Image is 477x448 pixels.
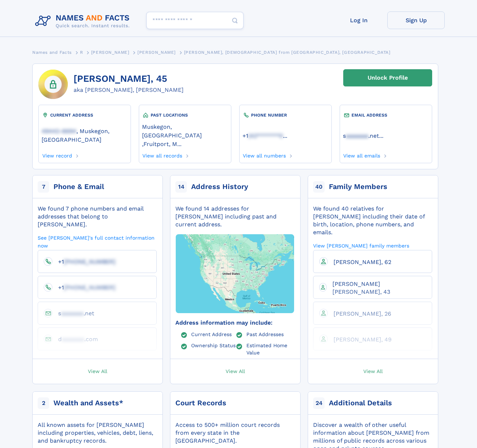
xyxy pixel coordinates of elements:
span: 40 [313,181,325,193]
a: Unlock Profile [343,69,432,86]
a: [PERSON_NAME], 62 [328,258,391,265]
span: 24 [313,397,325,409]
span: View All [226,368,245,374]
a: 49442-6694, Muskegon, [GEOGRAPHIC_DATA] [42,127,128,143]
span: [PERSON_NAME], [DEMOGRAPHIC_DATA] from [GEOGRAPHIC_DATA], [GEOGRAPHIC_DATA] [184,50,391,55]
a: [PERSON_NAME], 26 [328,310,391,317]
div: We found 40 relatives for [PERSON_NAME] including their date of birth, location, phone numbers, a... [313,205,432,236]
a: View [PERSON_NAME] family members [313,242,409,249]
div: PAST LOCATIONS [142,112,228,119]
span: View All [363,368,383,374]
span: [PERSON_NAME] [91,50,129,55]
span: R [80,50,83,55]
h1: [PERSON_NAME], 45 [74,74,184,84]
a: View all emails [343,151,381,159]
div: Address History [191,182,248,192]
div: Family Members [329,182,387,192]
a: [PERSON_NAME] [PERSON_NAME], 43 [327,280,426,295]
a: View record [42,151,72,159]
div: , [142,119,228,151]
input: search input [146,12,244,29]
a: Fruitport, M... [143,140,181,147]
a: View All [29,359,166,384]
div: Phone & Email [53,182,104,192]
a: Sign Up [387,11,445,29]
div: Court Records [175,398,226,408]
div: Address information may include: [175,319,294,327]
a: saaaaaaa.net [343,132,379,139]
div: CURRENT ADDRESS [42,112,128,119]
a: [PERSON_NAME] [137,48,176,57]
img: Logo Names and Facts [32,11,136,31]
a: saaaaaaa.net [52,310,94,316]
div: We found 7 phone numbers and email addresses that belong to [PERSON_NAME]. [38,205,157,228]
span: 2 [38,397,49,409]
a: ... [242,132,329,139]
div: PHONE NUMBER [242,112,329,119]
div: EMAIL ADDRESS [343,112,429,119]
a: View All [167,359,304,384]
span: aaaaaaa [61,310,84,317]
div: Unlock Profile [368,70,408,86]
a: +1[PHONE_NUMBER] [52,284,115,291]
a: daaaaaaa.com [52,335,98,342]
img: Map with markers on addresses Derek J Rainbolt [163,214,307,333]
span: aaaaaaa [62,336,84,343]
span: [PHONE_NUMBER] [64,284,115,291]
div: Access to 500+ million court records from every state in the [GEOGRAPHIC_DATA]. [175,421,294,445]
a: Names and Facts [32,48,72,57]
span: aaaaaaa [346,132,368,139]
div: Additional Details [329,398,392,408]
span: 49442-6694 [42,128,76,135]
a: Past Addresses [246,331,284,337]
span: View All [88,368,107,374]
span: 7 [38,181,49,193]
span: [PERSON_NAME] [PERSON_NAME], 43 [332,280,390,295]
span: [PERSON_NAME] [137,50,176,55]
a: Muskegon, [GEOGRAPHIC_DATA] [142,123,228,139]
a: View All [304,359,441,384]
a: +1[PHONE_NUMBER] [52,258,115,265]
a: Log In [330,11,387,29]
span: [PERSON_NAME], 49 [334,336,392,343]
div: We found 14 addresses for [PERSON_NAME] including past and current address. [175,205,294,228]
a: View all numbers [242,151,286,159]
a: [PERSON_NAME] [91,48,129,57]
span: 14 [175,181,187,193]
a: R [80,48,83,57]
div: All known assets for [PERSON_NAME] including properties, vehicles, debt, liens, and bankruptcy re... [38,421,157,445]
span: [PERSON_NAME], 62 [334,259,391,265]
a: [PERSON_NAME], 49 [328,336,392,343]
div: aka [PERSON_NAME], [PERSON_NAME] [74,86,184,94]
a: Estimated Home Value [246,342,295,355]
a: Current Address [191,331,232,337]
span: [PHONE_NUMBER] [64,258,115,265]
a: Ownership Status [191,342,236,348]
button: Search Button [226,12,244,29]
a: View all records [142,151,183,159]
a: See [PERSON_NAME]'s full contact information now [38,234,157,249]
div: Wealth and Assets* [53,398,123,408]
span: [PERSON_NAME], 26 [334,310,391,317]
